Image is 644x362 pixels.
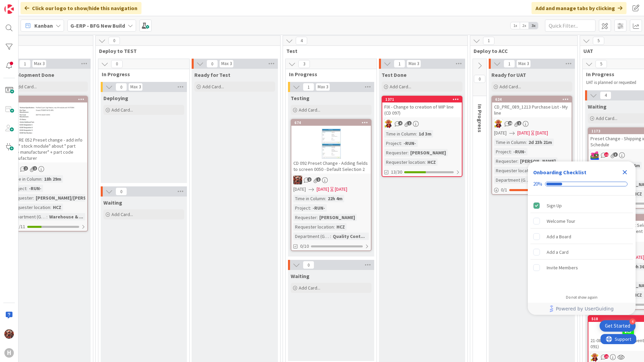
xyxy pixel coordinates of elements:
[394,60,405,68] span: 1
[8,96,87,162] div: 504CD PRE 052 Preset change - add info into " stock module" about " part type manufacturer" + par...
[26,185,27,192] span: :
[116,83,127,91] span: 0
[335,186,347,193] div: [DATE]
[116,187,127,195] span: 0
[547,217,575,225] div: Welcome Tour
[619,167,630,178] div: Close Checklist
[34,62,44,65] div: Max 3
[21,2,141,14] div: Click our logo to show/hide this navigation
[547,264,578,272] div: Invite Members
[24,166,28,171] span: 2
[318,214,357,221] div: [PERSON_NAME]
[545,20,595,32] input: Quick Filter...
[286,48,459,54] span: Test
[34,22,53,30] span: Kanban
[483,37,494,45] span: 1
[426,158,438,166] div: HCZ
[299,285,320,291] span: Add Card...
[595,60,607,68] span: 5
[8,96,87,102] div: 504
[108,37,120,45] span: 0
[34,194,115,202] div: [PERSON_NAME]/[PERSON_NAME]...
[495,97,572,102] div: 624
[547,202,562,210] div: Sign Up
[588,103,607,110] span: Waiting
[293,233,330,240] div: Department (G-ERP)
[4,329,14,339] img: JK
[7,71,54,78] span: Development Done
[530,245,633,260] div: Add a Card is incomplete.
[494,129,507,137] span: [DATE]
[318,85,328,89] div: Max 3
[10,175,41,183] div: Time in Column
[10,204,50,211] div: Requester location
[102,71,181,78] span: In Progress
[335,223,347,231] div: HCZ
[401,140,402,147] span: :
[511,22,520,29] span: 1x
[474,75,485,83] span: 0
[530,260,633,275] div: Invite Members is incomplete.
[425,158,426,166] span: :
[317,214,318,221] span: :
[492,96,572,102] div: 624
[492,96,572,117] div: 624CD_PRE_089_1213 Purchase List - My line
[325,195,326,202] span: :
[294,120,371,125] div: 674
[382,102,462,117] div: FIX - Change to creation of WIP line (CD 097)
[613,152,618,157] span: 3
[500,84,521,90] span: Add Card...
[316,177,321,182] span: 1
[528,161,636,315] div: Checklist Container
[529,22,538,29] span: 3x
[494,148,511,155] div: Project
[51,204,63,211] div: HCZ
[417,130,433,138] div: 1d 3m
[520,22,529,29] span: 2x
[311,204,327,212] div: -RUN-
[391,169,402,176] span: 13/30
[528,303,636,315] div: Footer
[384,130,416,138] div: Time in Column
[477,104,483,132] span: In Progress
[46,213,47,220] span: :
[494,167,535,174] div: Requester location
[194,71,230,78] span: Ready for Test
[492,102,572,117] div: CD_PRE_089_1213 Purchase List - My line
[326,195,344,202] div: 22h 4m
[590,353,599,362] img: LC
[303,83,314,91] span: 1
[547,248,569,256] div: Add a Card
[566,295,598,300] div: Do not show again
[494,139,526,146] div: Time in Column
[331,233,366,240] div: Quality Cont...
[632,190,644,198] div: HCZ
[291,120,371,126] div: 674
[533,181,542,187] div: 20%
[27,185,43,192] div: -RUN-
[33,194,34,202] span: :
[7,96,88,232] a: 504CD PRE 052 Preset change - add info into " stock module" about " part type manufacturer" + par...
[632,291,644,299] div: HCZ
[291,176,371,184] div: JK
[47,213,85,220] div: Warehouse & ...
[382,71,407,78] span: Test Done
[533,168,586,176] div: Onboarding Checklist
[299,107,320,113] span: Add Card...
[517,121,521,125] span: 2
[474,48,569,54] span: Deploy to ACC
[407,121,412,125] span: 1
[291,120,371,174] div: 674CD 092 Preset Change - Adding fields to screen 0050 - Default Selection 2
[600,320,636,332] div: Open Get Started checklist, remaining modules: 4
[4,4,14,14] img: Visit kanbanzone.com
[384,149,408,156] div: Requester
[10,213,46,220] div: Department (G-ERP)
[307,177,312,182] span: 2
[382,96,462,117] div: 1371FIX - Change to creation of WIP line (CD 097)
[50,204,51,211] span: :
[384,140,401,147] div: Project
[293,204,310,212] div: Project
[385,97,462,102] div: 1371
[4,348,14,358] div: H
[300,243,309,250] span: 0/10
